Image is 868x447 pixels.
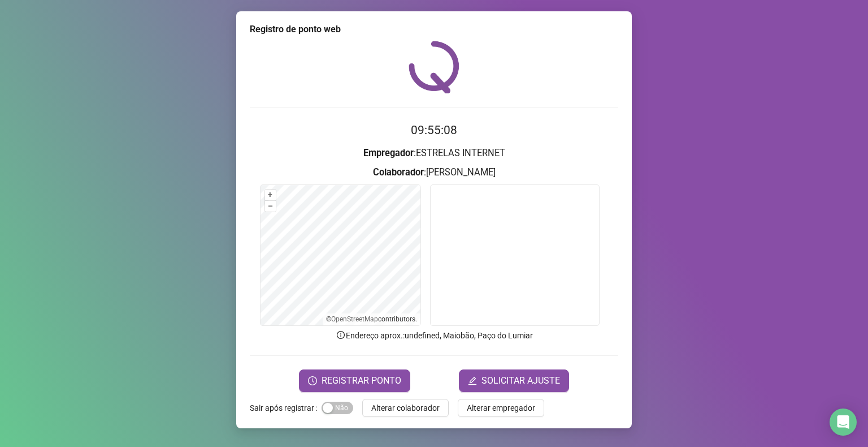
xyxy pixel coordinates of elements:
button: + [265,190,276,200]
span: Alterar empregador [467,402,535,414]
img: QRPoint [409,41,459,93]
strong: Colaborador [373,167,424,178]
span: clock-circle [308,376,317,385]
strong: Empregador [363,148,414,158]
time: 09:55:08 [411,123,457,137]
span: Alterar colaborador [371,402,440,414]
button: REGISTRAR PONTO [299,369,410,392]
h3: : [PERSON_NAME] [250,165,618,180]
button: – [265,201,276,212]
span: info-circle [336,330,346,340]
button: editSOLICITAR AJUSTE [459,369,569,392]
p: Endereço aprox. : undefined, Maiobão, Paço do Lumiar [250,329,618,342]
button: Alterar empregador [458,399,544,417]
button: Alterar colaborador [362,399,449,417]
span: REGISTRAR PONTO [322,374,401,388]
li: © contributors. [326,315,417,323]
h3: : ESTRELAS INTERNET [250,146,618,161]
label: Sair após registrar [250,399,322,417]
div: Registro de ponto web [250,23,618,36]
span: edit [468,376,477,385]
a: OpenStreetMap [331,315,378,323]
span: SOLICITAR AJUSTE [481,374,560,388]
div: Open Intercom Messenger [830,409,857,436]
